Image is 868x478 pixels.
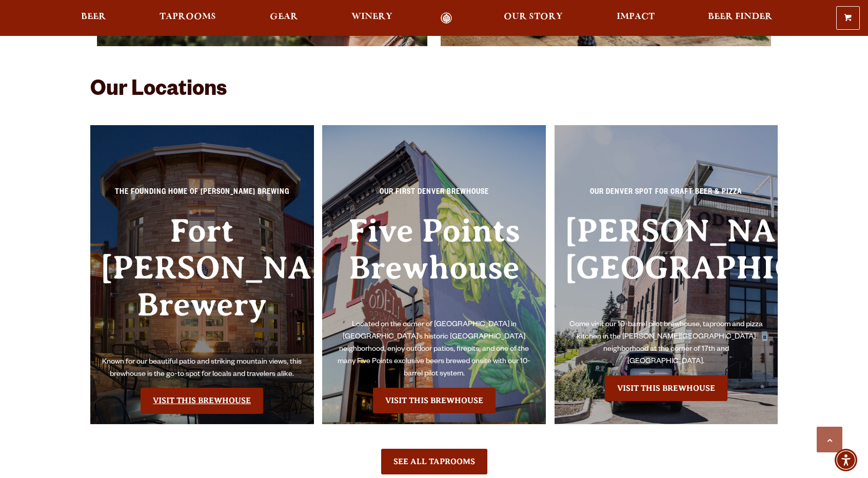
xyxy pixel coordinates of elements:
a: Taprooms [153,12,223,24]
span: Taprooms [160,13,216,21]
a: Winery [345,12,399,24]
a: Beer [74,12,113,24]
a: Visit the Sloan’s Lake Brewhouse [605,375,727,401]
div: Accessibility Menu [835,449,857,471]
p: The Founding Home of [PERSON_NAME] Brewing [101,187,304,205]
a: Scroll to top [817,427,842,452]
span: Winery [351,13,392,21]
a: Our Story [497,12,569,24]
a: Beer Finder [701,12,779,24]
h3: Five Points Brewhouse [332,212,536,320]
a: Visit the Five Points Brewhouse [373,388,496,413]
a: Impact [610,12,661,24]
h2: Our Locations [90,79,778,104]
span: Impact [617,13,655,21]
p: Our First Denver Brewhouse [332,187,536,205]
p: Come visit our 10-barrel pilot brewhouse, taproom and pizza kitchen in the [PERSON_NAME][GEOGRAPH... [565,319,768,368]
p: Our Denver spot for craft beer & pizza [565,187,768,205]
a: See All Taprooms [381,449,487,474]
h3: [PERSON_NAME][GEOGRAPHIC_DATA] [565,212,768,320]
h3: Fort [PERSON_NAME] Brewery [101,212,304,356]
a: Visit the Fort Collin's Brewery & Taproom [141,388,263,413]
p: Known for our beautiful patio and striking mountain views, this brewhouse is the go-to spot for l... [101,356,304,381]
span: Our Story [504,13,563,21]
p: Located on the corner of [GEOGRAPHIC_DATA] in [GEOGRAPHIC_DATA]’s historic [GEOGRAPHIC_DATA] neig... [332,319,536,381]
span: Beer Finder [708,13,773,21]
a: Odell Home [427,12,465,24]
span: Beer [81,13,106,21]
a: Gear [263,12,305,24]
span: Gear [270,13,298,21]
